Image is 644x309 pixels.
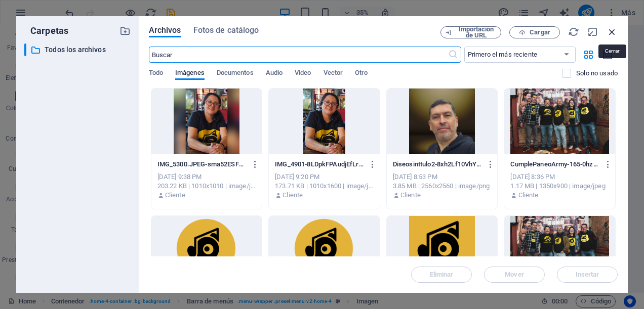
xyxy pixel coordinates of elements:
[175,67,205,81] span: Imágenes
[157,182,256,191] div: 203.22 KB | 1010x1010 | image/jpeg
[157,172,256,182] div: [DATE] 9:38 PM
[393,160,482,169] p: Diseosinttulo2-8xh2Lf10VhYQzunkHGxfZw.png
[464,47,576,63] select: overall type: UNKNOWN_TYPE html type: HTML_TYPE_UNSPECIFIED server type: NO_SERVER_DATA heuristic...
[266,67,283,81] span: Audio
[393,182,492,191] div: 3.85 MB | 2560x2560 | image/png
[568,26,579,37] i: Volver a cargar
[165,191,185,200] p: Cliente
[275,182,374,191] div: 173.71 KB | 1010x1600 | image/jpeg
[45,44,112,56] p: Todos los archivos
[275,160,364,169] p: IMG_4901-8LDpkFPAudjEfLrlX72Abg.JPG
[510,172,609,182] div: [DATE] 8:36 PM
[157,160,247,169] p: IMG_5300.JPEG-sma52ESFqeMNKt9xvFaLMQ.jpg
[324,67,343,81] span: Vector
[393,172,492,182] div: [DATE] 8:53 PM
[510,182,609,191] div: 1.17 MB | 1350x900 | image/jpeg
[149,47,448,63] input: overall type: SEARCH_TERM html type: HTML_TYPE_UNSPECIFIED server type: NO_SERVER_DATA heuristic ...
[193,24,259,36] span: Fotos de catálogo
[217,67,254,81] span: Documentos
[295,67,311,81] span: Video
[275,172,374,182] div: [DATE] 9:20 PM
[518,191,539,200] p: Cliente
[24,24,68,37] p: Carpetas
[587,26,598,37] i: Minimizar
[530,29,550,35] span: Cargar
[119,25,131,36] i: Crear carpeta
[440,26,501,38] button: Importación de URL
[456,26,497,38] span: Importación de URL
[510,160,599,169] p: CumplePaneoArmy-165-0hzNn-f01mVk9QFz_SZJsQ.jpg
[149,67,163,81] span: Todo
[355,67,368,81] span: Otro
[24,43,26,56] div: ​
[576,69,618,78] p: Solo muestra los archivos que no están usándose en el sitio web. Los archivos añadidos durante es...
[283,191,303,200] p: Cliente
[509,26,560,38] button: Cargar
[400,191,421,200] p: Cliente
[149,24,181,36] span: Archivos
